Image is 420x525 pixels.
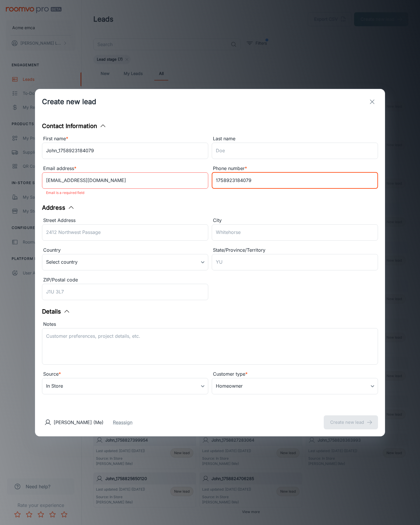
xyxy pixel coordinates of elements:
button: Details [42,307,70,316]
button: exit [366,96,378,108]
div: Last name [212,135,378,143]
div: Notes [42,321,378,328]
button: Reassign [113,419,132,426]
div: Homeowner [212,378,378,394]
div: Country [42,246,208,254]
div: Email address [42,165,208,172]
div: ZIP/Postal code [42,276,208,284]
input: Doe [212,143,378,159]
div: City [212,217,378,224]
p: Email is a required field [46,189,204,196]
input: +1 439-123-4567 [212,172,378,189]
p: [PERSON_NAME] (Me) [54,419,104,426]
input: J1U 3L7 [42,284,208,300]
div: Street Address [42,217,208,224]
div: Select country [42,254,208,270]
div: First name [42,135,208,143]
div: Source [42,370,208,378]
div: Phone number [212,165,378,172]
button: Address [42,203,75,212]
div: Customer type [212,370,378,378]
h1: Create new lead [42,97,96,107]
input: 2412 Northwest Passage [42,224,208,241]
input: Whitehorse [212,224,378,241]
input: myname@example.com [42,172,208,189]
input: YU [212,254,378,270]
button: Contact Information [42,122,106,130]
div: In Store [42,378,208,394]
div: State/Province/Territory [212,246,378,254]
input: John [42,143,208,159]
